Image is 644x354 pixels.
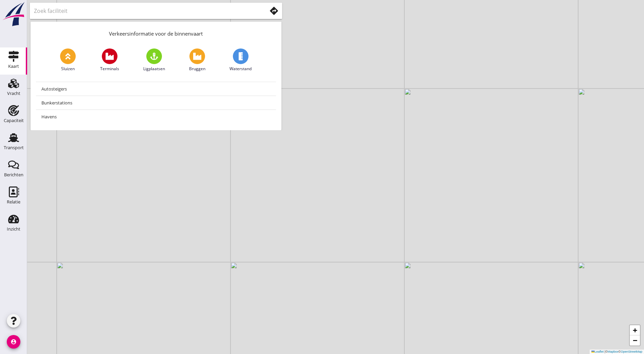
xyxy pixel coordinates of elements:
[630,335,640,346] a: Zoom out
[100,48,119,72] a: Terminals
[100,66,119,72] span: Terminals
[591,350,604,353] a: Leaflet
[7,227,20,231] div: Inzicht
[143,48,165,72] a: Ligplaatsen
[41,85,271,93] div: Autosteigers
[605,350,605,353] span: |
[31,22,281,43] div: Verkeersinformatie voor de binnenvaart
[189,48,205,72] a: Bruggen
[1,2,26,27] img: logo-small.a267ee39.svg
[4,145,24,150] div: Transport
[34,5,257,16] input: Zoek faciliteit
[229,66,252,72] span: Waterstand
[143,66,165,72] span: Ligplaatsen
[41,113,271,121] div: Havens
[621,350,642,353] a: OpenStreetMap
[630,325,640,335] a: Zoom in
[8,64,19,68] div: Kaart
[608,350,619,353] a: Mapbox
[189,66,205,72] span: Bruggen
[7,91,20,96] div: Vracht
[633,326,637,334] span: +
[61,66,75,72] span: Sluizen
[633,336,637,345] span: −
[7,200,20,204] div: Relatie
[41,99,271,107] div: Bunkerstations
[7,335,20,349] i: account_circle
[4,173,23,177] div: Berichten
[590,350,644,354] div: © ©
[229,48,252,72] a: Waterstand
[60,48,76,72] a: Sluizen
[4,118,24,123] div: Capaciteit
